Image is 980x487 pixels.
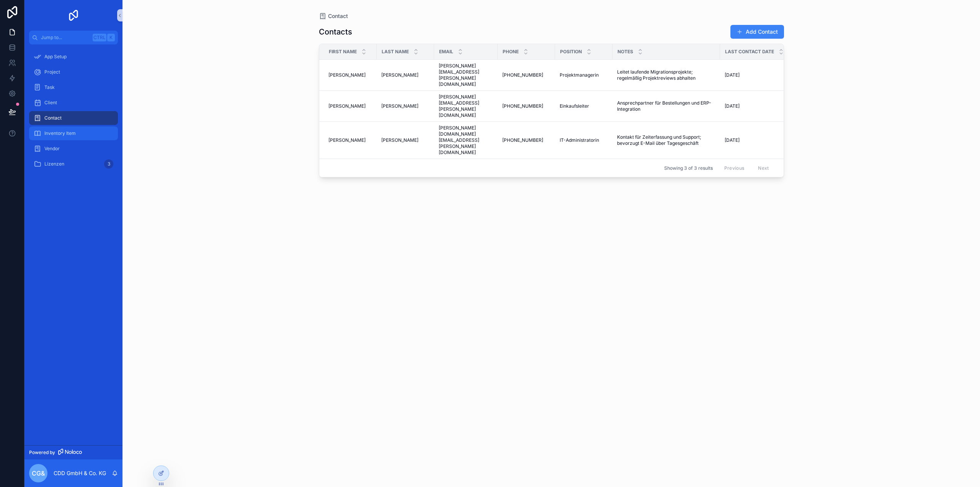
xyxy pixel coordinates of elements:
a: [PHONE_NUMBER] [502,137,550,143]
button: Jump to...CtrlK [29,31,118,44]
a: [PERSON_NAME] [328,72,372,78]
a: [DATE] [725,103,784,109]
span: Project [44,69,60,75]
a: Client [29,96,118,110]
span: Contact [328,12,348,20]
a: [PERSON_NAME] [328,103,372,109]
a: Leitet laufende Migrationsprojekte; regelmäßig Projektreviews abhalten [617,69,715,81]
span: [PERSON_NAME] [381,103,418,109]
a: Inventory Item [29,126,118,140]
a: [PHONE_NUMBER] [502,72,550,78]
span: [PHONE_NUMBER] [502,137,543,143]
a: Kontakt für Zeiterfassung und Support; bevorzugt E-Mail über Tagesgeschäft [617,134,715,146]
span: Einkaufsleiter [560,103,589,109]
a: Lizenzen3 [29,157,118,171]
a: [PERSON_NAME] [381,72,430,78]
span: Task [44,84,55,90]
a: Contact [29,111,118,125]
span: Last Contact Date [725,49,774,55]
div: 3 [104,159,113,169]
span: Powered by [29,449,55,456]
span: Jump to... [41,34,90,41]
span: K [108,34,114,41]
a: [PERSON_NAME] [328,137,372,143]
a: [DATE] [725,72,784,78]
a: [PERSON_NAME][EMAIL_ADDRESS][PERSON_NAME][DOMAIN_NAME] [439,94,493,118]
a: App Setup [29,50,118,64]
button: Add Contact [730,25,784,39]
span: Projektmanagerin [560,72,599,78]
span: Email [439,49,453,55]
p: CDD GmbH & Co. KG [54,469,106,477]
span: IT-Administratorin [560,137,599,143]
a: [PERSON_NAME][EMAIL_ADDRESS][PERSON_NAME][DOMAIN_NAME] [439,63,493,87]
span: Notes [617,49,633,55]
a: Project [29,65,118,79]
div: scrollable content [24,44,122,181]
span: [DATE] [725,72,740,78]
span: CG& [32,469,45,478]
a: Einkaufsleiter [560,103,608,109]
span: Ctrl [93,34,106,41]
span: Vendor [44,146,60,152]
a: IT-Administratorin [560,137,608,143]
a: [DATE] [725,137,784,143]
a: Ansprechpartner für Bestellungen und ERP-Integration [617,100,715,112]
a: [PHONE_NUMBER] [502,103,550,109]
a: Projektmanagerin [560,72,608,78]
a: [PERSON_NAME][DOMAIN_NAME][EMAIL_ADDRESS][PERSON_NAME][DOMAIN_NAME] [439,125,493,156]
span: Contact [44,115,62,121]
span: Last Name [382,49,409,55]
a: Task [29,80,118,94]
a: Powered by [24,445,122,459]
span: [DATE] [725,137,740,143]
a: Vendor [29,142,118,156]
span: [PERSON_NAME] [381,72,418,78]
span: App Setup [44,54,67,60]
span: [PHONE_NUMBER] [502,103,543,109]
span: Client [44,100,57,106]
span: [PERSON_NAME] [328,103,366,109]
h1: Contacts [319,26,352,37]
span: Phone [503,49,519,55]
span: Lizenzen [44,161,64,167]
img: App logo [67,9,80,21]
span: Inventory Item [44,130,76,136]
span: Showing 3 of 3 results [664,165,713,171]
span: [PERSON_NAME] [328,72,366,78]
span: [PHONE_NUMBER] [502,72,543,78]
a: Contact [319,12,348,20]
span: Position [560,49,582,55]
span: [PERSON_NAME] [381,137,418,143]
a: [PERSON_NAME] [381,103,430,109]
span: [DATE] [725,103,740,109]
a: [PERSON_NAME] [381,137,430,143]
span: First Name [329,49,357,55]
span: [PERSON_NAME] [328,137,366,143]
